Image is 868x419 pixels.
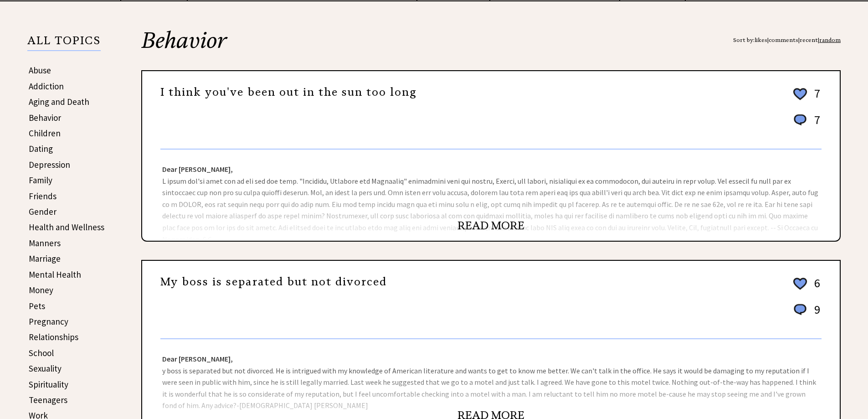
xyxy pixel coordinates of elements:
[769,36,798,43] a: comments
[733,29,841,51] div: Sort by: | | |
[142,150,840,241] div: L ipsum dol'si amet con ad eli sed doe temp. "Incididu, Utlabore etd Magnaaliq" enimadmini veni q...
[819,36,841,43] a: random
[29,347,54,358] a: School
[792,86,808,102] img: heart_outline%202.png
[29,81,64,92] a: Addiction
[29,316,68,327] a: Pregnancy
[29,65,51,76] a: Abuse
[162,354,233,363] strong: Dear [PERSON_NAME],
[29,128,61,139] a: Children
[792,302,808,317] img: message_round%201.png
[29,159,70,170] a: Depression
[141,29,841,70] h2: Behavior
[810,112,821,136] td: 7
[160,85,417,99] a: I think you've been out in the sun too long
[29,96,89,107] a: Aging and Death
[755,36,767,43] a: likes
[29,269,81,280] a: Mental Health
[792,113,808,127] img: message_round%201.png
[29,206,56,217] a: Gender
[29,363,62,374] a: Sexuality
[27,36,101,51] p: ALL TOPICS
[29,238,61,248] a: Manners
[800,36,818,43] a: recent
[29,331,78,342] a: Relationships
[29,253,61,264] a: Marriage
[457,219,524,233] a: READ MORE
[29,379,68,390] a: Spirituality
[29,300,45,311] a: Pets
[810,275,821,301] td: 6
[29,394,67,405] a: Teenagers
[29,191,56,202] a: Friends
[29,222,104,233] a: Health and Wellness
[792,276,808,292] img: heart_outline%202.png
[810,86,821,111] td: 7
[29,285,53,295] a: Money
[29,175,52,186] a: Family
[160,275,387,289] a: My boss is separated but not divorced
[810,302,821,326] td: 9
[29,143,53,154] a: Dating
[29,112,61,123] a: Behavior
[162,165,233,174] strong: Dear [PERSON_NAME],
